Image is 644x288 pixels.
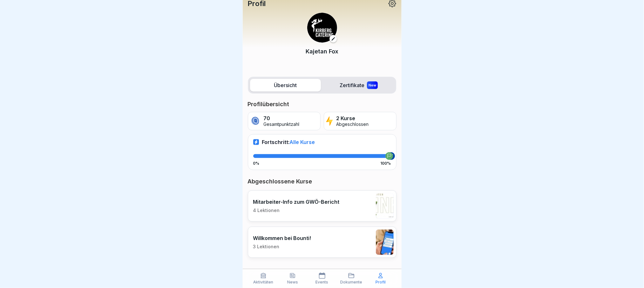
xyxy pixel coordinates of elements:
p: 100% [381,161,391,166]
p: News [287,280,298,285]
p: Gesamtpunktzahl [263,122,299,127]
img: coin.svg [250,116,261,127]
p: Events [316,280,329,285]
p: 2 Kurse [336,115,369,121]
p: 70 [263,115,299,121]
p: Mitarbeiter-Info zum GWÖ-Bericht [253,199,340,205]
a: Mitarbeiter-Info zum GWÖ-Bericht4 Lektionen [248,190,397,222]
p: Abgeschlossen [336,122,369,127]
p: Fortschritt: [262,139,315,145]
p: 3 Lektionen [253,244,311,250]
label: Übersicht [250,79,321,92]
p: Willkommen bei Bounti! [253,235,311,241]
img: ewxb9rjzulw9ace2na8lwzf2.png [307,13,337,43]
div: New [367,81,378,89]
p: Abgeschlossene Kurse [248,178,397,185]
img: cbgah4ktzd3wiqnyiue5lell.png [376,193,394,219]
img: lightning.svg [326,116,333,127]
a: Willkommen bei Bounti!3 Lektionen [248,227,397,258]
p: Aktivitäten [253,280,273,285]
span: Alle Kurse [290,139,315,145]
p: 4 Lektionen [253,208,340,213]
p: Profilübersicht [248,100,397,108]
p: Profil [376,280,386,285]
p: Dokumente [340,280,362,285]
label: Zertifikate [323,79,394,92]
img: xh3bnih80d1pxcetv9zsuevg.png [376,230,394,255]
p: Kajetan Fox [306,47,338,56]
p: 0% [253,161,260,166]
